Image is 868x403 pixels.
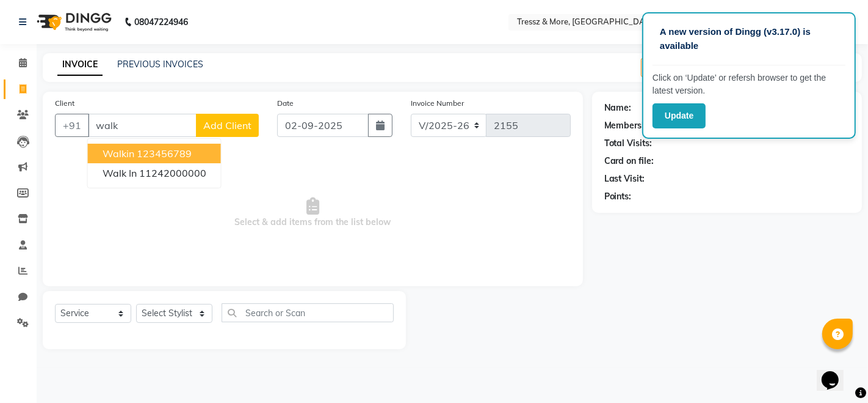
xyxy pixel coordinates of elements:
a: PREVIOUS INVOICES [117,59,203,70]
img: logo [31,5,115,39]
div: Total Visits: [604,137,653,150]
p: Click on ‘Update’ or refersh browser to get the latest version. [653,72,845,97]
b: 08047224946 [134,5,188,39]
button: Update [653,103,706,128]
label: Date [277,98,294,109]
span: Walk In [103,167,137,179]
span: walkin [103,147,134,160]
div: Card on file: [604,155,654,168]
button: Add Client [196,114,259,137]
button: Create New [641,58,711,77]
div: Points: [604,190,632,203]
div: Name: [604,102,632,114]
span: Add Client [203,119,251,131]
a: INVOICE [57,54,103,76]
iframe: chat widget [817,354,856,391]
button: +91 [55,114,89,137]
span: Select & add items from the list below [55,152,571,274]
input: Search by Name/Mobile/Email/Code [88,114,197,137]
div: Membership: [604,119,657,132]
p: A new version of Dingg (v3.17.0) is available [660,25,838,53]
ngb-highlight: 123456789 [137,147,192,160]
input: Search or Scan [222,303,394,322]
label: Client [55,98,74,109]
ngb-highlight: 11242000000 [139,167,206,179]
label: Invoice Number [411,98,464,109]
div: Last Visit: [604,172,645,185]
